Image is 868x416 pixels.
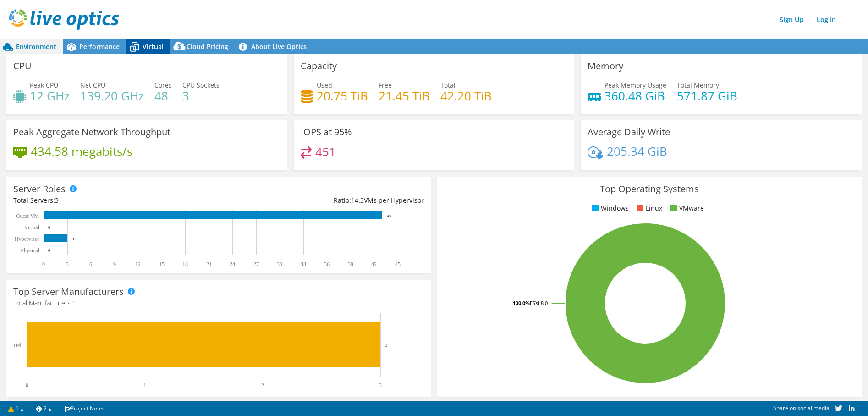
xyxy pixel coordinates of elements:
h4: 42.20 TiB [440,91,492,101]
a: 1 [2,403,30,414]
span: CPU Sockets [182,81,220,89]
text: 0 [48,248,50,253]
span: Cores [154,81,172,89]
text: 0 [26,382,28,388]
text: 12 [135,261,141,267]
text: 33 [301,261,306,267]
text: 9 [113,261,116,267]
h3: IOPS at 95% [301,127,352,137]
text: 43 [387,214,391,218]
div: Total Servers: [13,195,219,205]
text: Hypervisor [15,236,39,242]
h4: 205.34 GiB [607,146,667,156]
text: 15 [159,261,165,267]
text: 2 [261,382,264,388]
li: VMware [668,203,704,213]
h4: 12 GHz [30,91,70,101]
a: Project Notes [58,403,111,414]
text: 42 [371,261,377,267]
text: 27 [253,261,259,267]
span: Free [379,81,392,89]
h3: Top Operating Systems [444,184,855,194]
h3: Memory [588,61,623,71]
div: Ratio: VMs per Hypervisor [219,195,424,205]
span: Environment [16,42,56,51]
span: Total Memory [677,81,719,89]
a: 2 [30,403,58,414]
text: 6 [89,261,92,267]
h4: Total Manufacturers: [13,298,424,308]
li: Linux [635,203,662,213]
a: Sign Up [775,13,808,26]
text: 39 [348,261,353,267]
h4: 21.45 TiB [379,91,430,101]
text: 18 [182,261,188,267]
text: 24 [230,261,235,267]
text: 3 [72,237,74,241]
a: Log In [812,13,841,26]
text: Virtual [24,224,40,231]
a: About Live Optics [235,39,313,54]
h4: 3 [182,91,220,101]
h4: 20.75 TiB [317,91,368,101]
tspan: ESXi 8.0 [530,300,548,306]
span: Virtual [143,42,164,51]
span: Net CPU [80,81,105,89]
text: 1 [143,382,146,388]
h3: CPU [13,61,32,71]
h3: Top Server Manufacturers [13,287,124,297]
h4: 451 [315,147,336,157]
h3: Capacity [301,61,337,71]
h3: Server Roles [13,184,66,194]
text: 30 [277,261,282,267]
tspan: 100.0% [513,300,530,306]
span: Performance [79,42,120,51]
li: Windows [590,203,629,213]
text: 3 [66,261,69,267]
h4: 48 [154,91,172,101]
text: 3 [385,342,388,348]
text: 3 [379,382,382,388]
h4: 139.20 GHz [80,91,144,101]
text: Physical [21,247,39,254]
span: Peak CPU [30,81,58,89]
span: Cloud Pricing [187,42,228,51]
text: 45 [395,261,401,267]
h3: Average Daily Write [588,127,670,137]
span: 14.3 [351,196,364,205]
img: live_optics_svg.svg [9,9,119,30]
text: 0 [48,225,50,230]
span: Used [317,81,332,89]
text: 36 [324,261,330,267]
text: Guest VM [16,213,39,219]
span: 1 [72,299,76,307]
span: Share on social media [773,404,830,412]
text: 21 [206,261,212,267]
h4: 571.87 GiB [677,91,737,101]
text: Dell [13,342,23,349]
h4: 360.48 GiB [604,91,666,101]
h3: Peak Aggregate Network Throughput [13,127,170,137]
span: Total [440,81,456,89]
span: Peak Memory Usage [604,81,666,89]
span: 3 [55,196,59,205]
h4: 434.58 megabits/s [31,146,132,156]
text: 0 [42,261,45,267]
